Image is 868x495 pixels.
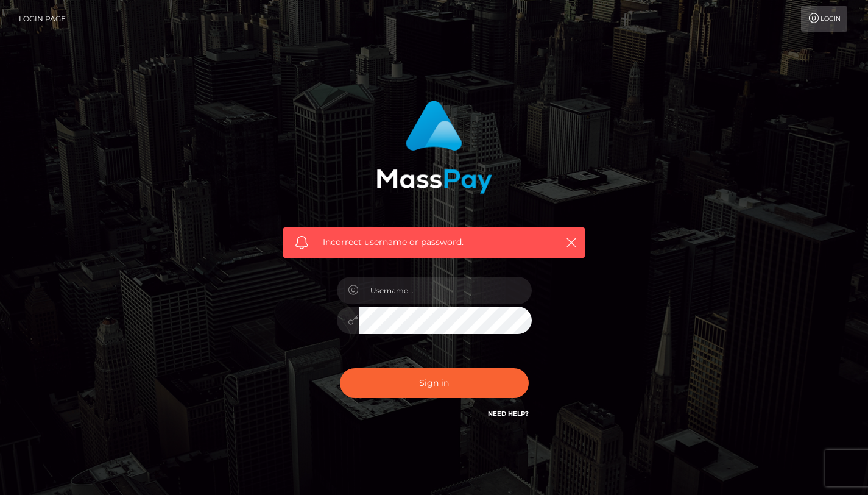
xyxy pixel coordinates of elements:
[323,236,545,249] span: Incorrect username or password.
[19,6,66,32] a: Login Page
[801,6,847,32] a: Login
[359,277,532,304] input: Username...
[376,101,492,194] img: MassPay Login
[488,410,529,418] a: Need Help?
[340,368,529,398] button: Sign in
